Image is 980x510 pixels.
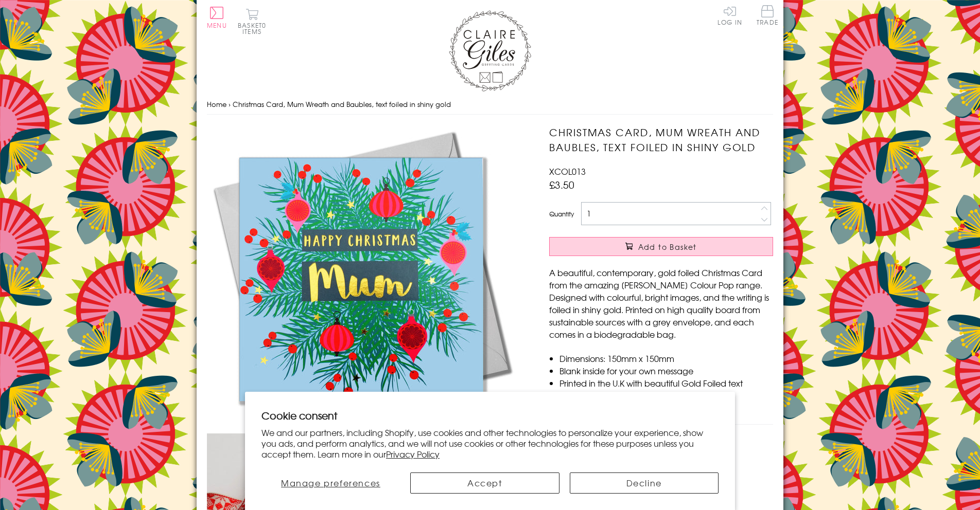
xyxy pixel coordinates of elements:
[549,177,574,192] span: £3.50
[549,165,586,177] span: XCOL013
[242,21,266,36] span: 0 items
[638,242,697,252] span: Add to Basket
[238,8,266,34] button: Basket0 items
[559,389,773,402] li: Comes cello wrapped in Compostable bag
[559,377,773,389] li: Printed in the U.K with beautiful Gold Foiled text
[757,5,778,25] span: Trade
[549,237,773,256] button: Add to Basket
[281,477,380,489] span: Manage preferences
[261,472,400,494] button: Manage preferences
[570,472,719,494] button: Decline
[261,408,719,423] h2: Cookie consent
[207,21,227,30] span: Menu
[559,365,773,377] li: Blank inside for your own message
[386,448,440,460] a: Privacy Policy
[549,125,773,155] h1: Christmas Card, Mum Wreath and Baubles, text foiled in shiny gold
[207,94,773,115] nav: breadcrumbs
[549,266,773,340] p: A beautiful, contemporary, gold foiled Christmas Card from the amazing [PERSON_NAME] Colour Pop r...
[207,99,226,109] a: Home
[559,352,773,365] li: Dimensions: 150mm x 150mm
[757,5,778,27] a: Trade
[449,10,531,92] img: Claire Giles Greetings Cards
[229,99,231,109] span: ›
[410,472,559,494] button: Accept
[207,7,227,28] button: Menu
[207,125,516,433] img: Christmas Card, Mum Wreath and Baubles, text foiled in shiny gold
[717,5,742,25] a: Log In
[233,99,451,109] span: Christmas Card, Mum Wreath and Baubles, text foiled in shiny gold
[261,427,719,459] p: We and our partners, including Shopify, use cookies and other technologies to personalize your ex...
[549,209,574,218] label: Quantity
